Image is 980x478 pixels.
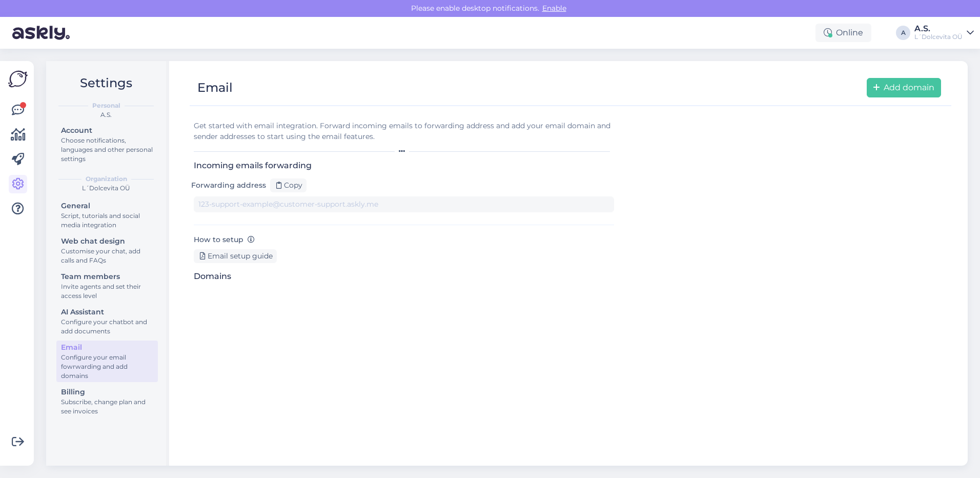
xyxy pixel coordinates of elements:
div: Email [197,78,233,97]
div: Account [61,125,153,136]
a: Team membersInvite agents and set their access level [56,270,158,302]
a: AccountChoose notifications, languages and other personal settings [56,124,158,165]
input: 123-support-example@customer-support.askly.me [194,196,614,212]
button: Add domain [867,78,941,97]
b: Organization [86,174,127,184]
a: GeneralScript, tutorials and social media integration [56,199,158,231]
div: Subscribe, change plan and see invoices [61,397,153,416]
div: L´Dolcevita OÜ [914,33,963,41]
span: Enable [539,4,569,13]
div: Online [815,24,871,42]
div: A [896,26,910,40]
div: Configure your chatbot and add documents [61,317,153,336]
div: Email setup guide [194,249,277,263]
div: A.S. [914,25,963,33]
div: Get started with email integration. Forward incoming emails to forwarding address and add your em... [194,121,614,142]
h3: Domains [194,271,614,281]
div: General [61,201,153,211]
label: Forwarding address [191,180,266,191]
a: AI AssistantConfigure your chatbot and add documents [56,305,158,337]
div: Team members [61,271,153,282]
div: Choose notifications, languages and other personal settings [61,136,153,164]
h2: Settings [54,73,158,93]
img: Askly Logo [8,69,28,89]
a: BillingSubscribe, change plan and see invoices [56,385,158,417]
div: Invite agents and set their access level [61,282,153,301]
a: EmailConfigure your email fowrwarding and add domains [56,341,158,382]
b: Personal [92,101,120,110]
div: L´Dolcevita OÜ [54,184,158,193]
div: Configure your email fowrwarding and add domains [61,353,153,381]
div: AI Assistant [61,307,153,317]
div: Customise your chat, add calls and FAQs [61,247,153,265]
label: How to setup [194,234,255,245]
div: Web chat design [61,236,153,247]
h3: Incoming emails forwarding [194,161,614,170]
div: Billing [61,387,153,397]
a: Web chat designCustomise your chat, add calls and FAQs [56,234,158,267]
a: A.S.L´Dolcevita OÜ [914,25,974,41]
div: Script, tutorials and social media integration [61,211,153,230]
div: Copy [270,178,307,192]
div: Email [61,342,153,353]
div: A.S. [54,110,158,120]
